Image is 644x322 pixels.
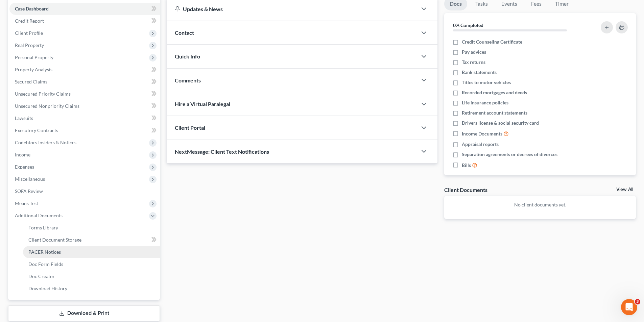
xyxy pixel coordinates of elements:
[15,54,53,60] span: Personal Property
[453,22,483,28] strong: 0% Completed
[9,76,160,88] a: Secured Claims
[462,120,539,126] span: Drivers license & social security card
[462,89,527,96] span: Recorded mortgages and deeds
[15,79,47,84] span: Secured Claims
[616,187,633,192] a: View All
[462,69,497,76] span: Bank statements
[9,112,160,124] a: Lawsuits
[175,5,409,13] div: Updates & News
[28,273,55,279] span: Doc Creator
[462,99,508,106] span: Life insurance policies
[9,100,160,112] a: Unsecured Nonpriority Claims
[23,246,160,258] a: PACER Notices
[462,39,522,45] span: Credit Counseling Certificate
[9,124,160,137] a: Executory Contracts
[175,148,269,155] span: NextMessage: Client Text Notifications
[28,237,81,243] span: Client Document Storage
[462,151,557,158] span: Separation agreements or decrees of divorces
[23,258,160,270] a: Doc Form Fields
[28,249,61,255] span: PACER Notices
[444,186,487,193] div: Client Documents
[15,91,71,97] span: Unsecured Priority Claims
[23,234,160,246] a: Client Document Storage
[28,261,63,267] span: Doc Form Fields
[635,299,640,304] span: 3
[621,299,637,315] iframe: Intercom live chat
[462,79,511,86] span: Titles to motor vehicles
[15,164,34,170] span: Expenses
[9,15,160,27] a: Credit Report
[15,188,43,194] span: SOFA Review
[15,30,43,36] span: Client Profile
[9,3,160,15] a: Case Dashboard
[15,200,38,206] span: Means Test
[15,176,45,182] span: Miscellaneous
[15,18,44,24] span: Credit Report
[462,162,471,169] span: Bills
[9,185,160,197] a: SOFA Review
[23,222,160,234] a: Forms Library
[15,67,52,72] span: Property Analysis
[15,103,79,109] span: Unsecured Nonpriority Claims
[15,213,63,218] span: Additional Documents
[462,59,485,66] span: Tax returns
[15,140,76,145] span: Codebtors Insiders & Notices
[23,270,160,282] a: Doc Creator
[28,225,58,230] span: Forms Library
[462,141,499,148] span: Appraisal reports
[15,6,49,11] span: Case Dashboard
[462,109,527,116] span: Retirement account statements
[15,42,44,48] span: Real Property
[28,286,67,291] span: Download History
[15,152,30,157] span: Income
[462,130,502,137] span: Income Documents
[8,305,160,321] a: Download & Print
[175,101,230,107] span: Hire a Virtual Paralegal
[9,88,160,100] a: Unsecured Priority Claims
[15,127,58,133] span: Executory Contracts
[175,124,205,131] span: Client Portal
[462,49,486,55] span: Pay advices
[175,77,201,83] span: Comments
[9,64,160,76] a: Property Analysis
[23,282,160,295] a: Download History
[15,115,33,121] span: Lawsuits
[175,29,194,36] span: Contact
[450,201,630,208] p: No client documents yet.
[175,53,200,59] span: Quick Info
